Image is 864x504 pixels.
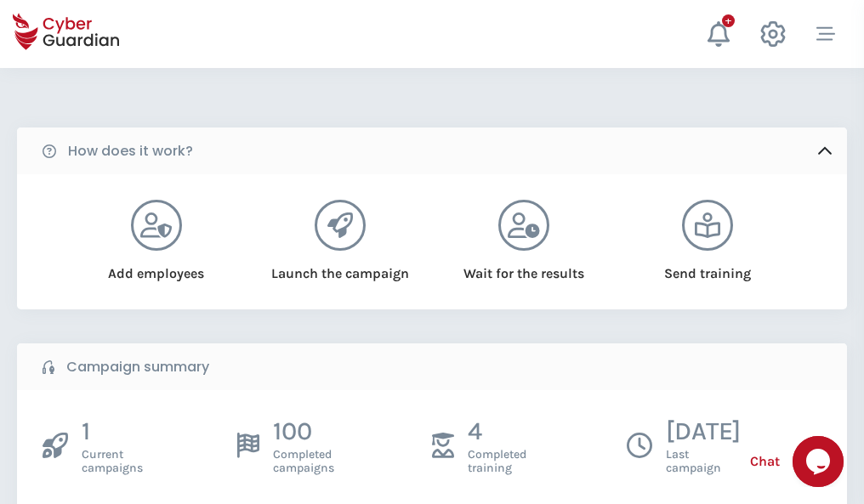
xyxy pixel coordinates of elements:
span: Completed campaigns [273,448,334,475]
p: 100 [273,416,334,448]
p: [DATE] [666,416,741,448]
span: Last campaign [666,448,741,475]
iframe: chat widget [793,436,847,487]
p: 4 [468,416,526,448]
div: + [722,14,735,27]
b: How does it work? [68,141,193,161]
div: Send training [638,251,778,284]
p: 1 [82,416,143,448]
span: Completed training [468,448,526,475]
div: Launch the campaign [270,251,410,284]
div: Wait for the results [454,251,594,284]
span: Current campaigns [82,448,143,475]
div: Add employees [86,251,226,284]
span: Chat [750,451,780,472]
b: Campaign summary [66,357,209,377]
